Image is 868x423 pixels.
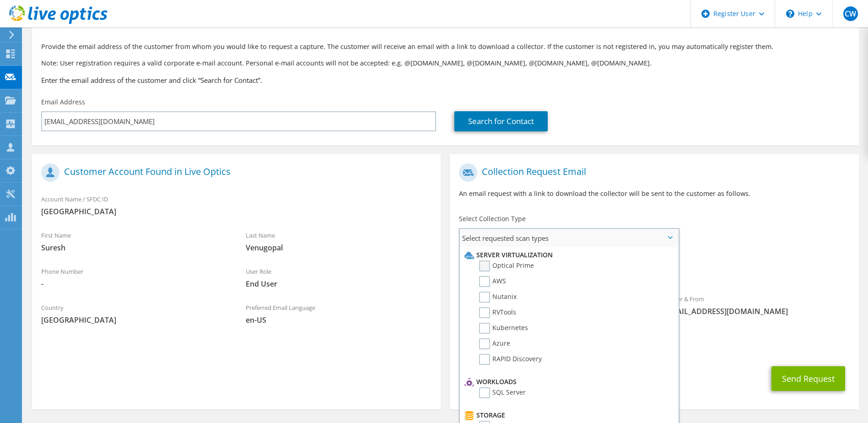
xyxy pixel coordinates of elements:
a: Search for Contact [454,111,548,131]
label: Nutanix [479,292,517,303]
div: Requested Collections [450,251,858,285]
div: Phone Number [32,262,237,293]
span: [GEOGRAPHIC_DATA] [41,315,227,325]
span: [GEOGRAPHIC_DATA] [41,206,431,217]
label: SQL Server [479,387,526,398]
div: User Role [237,262,441,293]
label: Select Collection Type [459,214,526,223]
p: Note: User registration requires a valid corporate e-mail account. Personal e-mail accounts will ... [41,58,850,68]
label: Kubernetes [479,323,528,334]
span: Venugopal [246,243,432,253]
div: CC & Reply To [450,325,858,357]
li: Server Virtualization [462,249,673,260]
label: RVTools [479,307,516,318]
p: Provide the email address of the customer from whom you would like to request a capture. The cust... [41,42,850,52]
div: To [450,289,654,321]
svg: \n [786,10,794,18]
label: Email Address [41,98,85,107]
li: Storage [462,410,673,421]
p: An email request with a link to download the collector will be sent to the customer as follows. [459,189,849,199]
button: Send Request [771,366,845,391]
h1: Collection Request Email [459,163,845,182]
span: Suresh [41,243,227,253]
span: End User [246,279,432,289]
label: Azure [479,338,510,349]
span: CW [843,6,858,21]
div: Sender & From [654,289,859,321]
label: RAPID Discovery [479,354,542,365]
label: AWS [479,276,506,287]
span: - [41,279,227,289]
label: Optical Prime [479,260,534,271]
h3: Enter the email address of the customer and click “Search for Contact”. [41,75,850,85]
div: Preferred Email Language [237,298,441,330]
div: First Name [32,226,237,257]
div: Account Name / SFDC ID [32,190,441,221]
span: [EMAIL_ADDRESS][DOMAIN_NAME] [663,306,850,316]
span: Select requested scan types [460,229,678,247]
h1: Customer Account Found in Live Optics [41,163,427,182]
span: en-US [246,315,432,325]
li: Workloads [462,376,673,387]
div: Country [32,298,237,330]
div: Last Name [237,226,441,257]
